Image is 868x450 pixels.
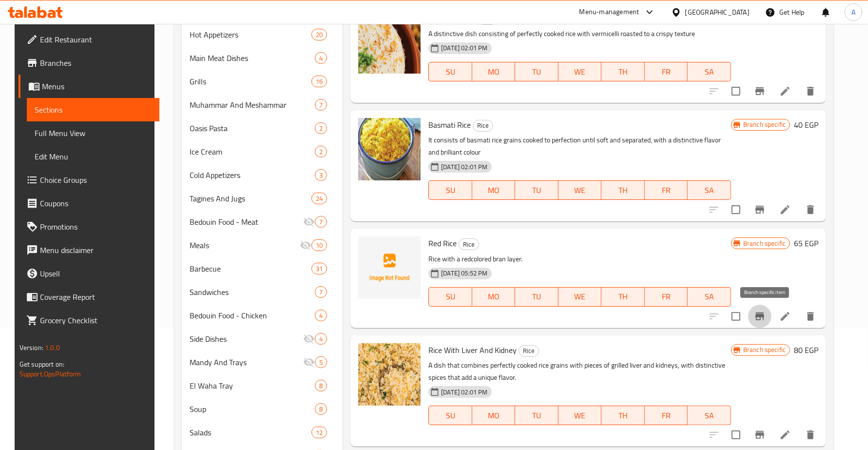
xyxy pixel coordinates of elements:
[311,263,327,274] div: items
[182,234,343,257] div: Meals10
[19,28,159,51] a: Edit Restaurant
[311,29,327,40] div: items
[476,409,512,423] span: MO
[303,216,315,228] svg: Inactive section
[40,221,152,233] span: Promotions
[473,120,493,132] div: Rice
[190,333,304,345] div: Side Dishes
[473,120,493,131] span: Rice
[312,428,327,437] span: 12
[190,76,311,87] div: Grills
[433,290,468,304] span: SU
[190,286,315,298] span: Sandwiches
[428,287,472,307] button: SU
[182,304,343,327] div: Bedouin Food - Chicken4
[315,333,327,345] div: items
[645,180,688,200] button: FR
[315,122,327,134] div: items
[779,85,791,97] a: Edit menu item
[315,310,327,321] div: items
[605,65,641,79] span: TH
[19,168,159,192] a: Choice Groups
[519,290,555,304] span: TU
[19,309,159,332] a: Grocery Checklist
[692,290,727,304] span: SA
[562,290,598,304] span: WE
[312,264,327,274] span: 31
[645,406,688,425] button: FR
[190,169,315,181] span: Cold Appetizers
[315,217,327,227] span: 7
[649,409,684,423] span: FR
[315,100,327,110] span: 7
[35,151,152,162] span: Edit Menu
[303,333,315,345] svg: Inactive section
[601,180,645,200] button: TH
[19,192,159,215] a: Coupons
[311,193,327,204] div: items
[726,199,746,220] span: Select to update
[692,409,727,423] span: SA
[472,287,516,307] button: MO
[605,290,641,304] span: TH
[35,104,152,116] span: Sections
[649,183,684,197] span: FR
[315,286,327,298] div: items
[428,117,471,132] span: Basmati Rice
[601,287,645,307] button: TH
[190,99,315,111] div: Muhammar And Meshammar
[315,288,327,297] span: 7
[40,268,152,279] span: Upsell
[562,183,598,197] span: WE
[42,80,152,92] span: Menus
[794,236,818,250] h6: 65 EGP
[519,65,555,79] span: TU
[311,76,327,87] div: items
[315,171,327,180] span: 3
[562,65,598,79] span: WE
[40,34,152,45] span: Edit Restaurant
[190,122,315,134] span: Oasis Pasta
[559,287,602,307] button: WE
[182,46,343,70] div: Main Meat Dishes4
[311,239,327,251] div: items
[688,62,731,81] button: SA
[182,397,343,421] div: Soup8
[428,406,472,425] button: SU
[182,163,343,187] div: Cold Appetizers3
[748,423,772,447] button: Branch-specific-item
[19,75,159,98] a: Menus
[19,215,159,238] a: Promotions
[794,343,818,357] h6: 80 EGP
[190,356,304,368] span: Mandy And Trays
[739,345,790,354] span: Branch specific
[19,262,159,285] a: Upsell
[428,180,472,200] button: SU
[688,180,731,200] button: SA
[190,146,315,157] span: Ice Cream
[559,180,602,200] button: WE
[190,29,311,40] span: Hot Appetizers
[794,118,818,132] h6: 40 EGP
[190,380,315,391] div: El Waha Tray
[182,351,343,374] div: Mandy And Trays5
[688,287,731,307] button: SA
[739,120,790,129] span: Branch specific
[358,118,421,180] img: Basmati Rice
[315,147,327,157] span: 2
[35,127,152,139] span: Full Menu View
[190,403,315,415] span: Soup
[182,421,343,444] div: Salads12
[190,310,315,321] span: Bedouin Food - Chicken
[559,406,602,425] button: WE
[19,341,43,354] span: Version:
[649,65,684,79] span: FR
[428,253,731,265] p: Rice with a redcolored bran layer.
[692,65,727,79] span: SA
[315,52,327,64] div: items
[312,30,327,39] span: 20
[459,239,479,250] span: Rice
